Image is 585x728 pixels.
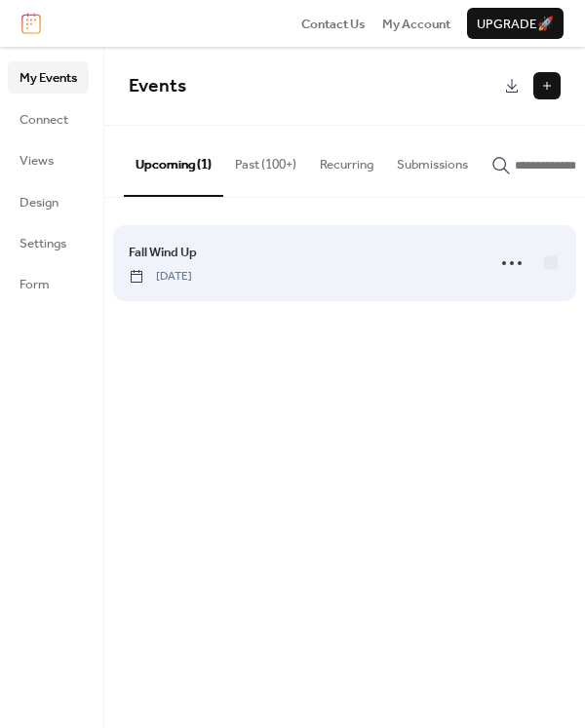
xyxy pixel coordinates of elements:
[124,126,223,196] button: Upcoming (1)
[467,8,564,39] button: Upgrade🚀
[129,243,197,262] span: Fall Wind Up
[382,14,450,33] a: My Account
[8,186,89,217] a: Design
[8,227,89,258] a: Settings
[8,144,89,175] a: Views
[129,68,186,104] span: Events
[129,242,197,263] a: Fall Wind Up
[19,275,50,294] span: Form
[308,126,385,194] button: Recurring
[19,68,77,88] span: My Events
[19,151,54,171] span: Views
[19,193,58,212] span: Design
[8,103,89,134] a: Connect
[21,13,41,34] img: logo
[301,14,366,33] a: Contact Us
[301,15,366,34] span: Contact Us
[19,110,68,130] span: Connect
[19,234,66,253] span: Settings
[223,126,308,194] button: Past (100+)
[8,61,89,93] a: My Events
[8,268,89,299] a: Form
[477,15,554,34] span: Upgrade 🚀
[129,268,192,286] span: [DATE]
[382,15,450,34] span: My Account
[385,126,480,194] button: Submissions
